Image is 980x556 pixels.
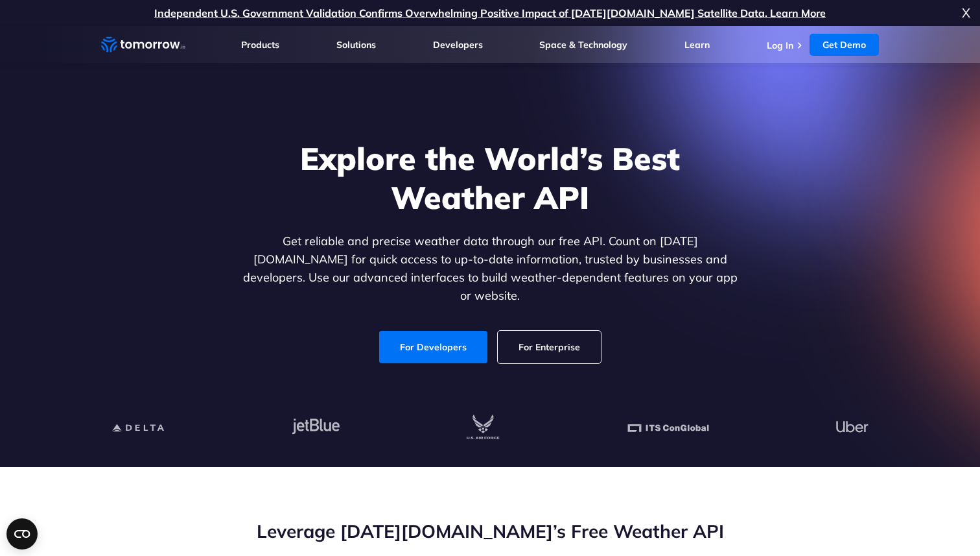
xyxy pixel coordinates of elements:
a: For Developers [379,331,487,363]
a: Independent U.S. Government Validation Confirms Overwhelming Positive Impact of [DATE][DOMAIN_NAM... [154,6,826,19]
a: Log In [767,40,793,51]
a: Learn [684,39,710,51]
p: Get reliable and precise weather data through our free API. Count on [DATE][DOMAIN_NAME] for quic... [240,232,740,305]
a: Space & Technology [539,39,627,51]
a: Home link [101,35,185,54]
a: Products [241,39,279,51]
a: Solutions [336,39,376,51]
button: Open CMP widget [6,518,38,550]
a: For Enterprise [498,331,601,363]
a: Get Demo [810,34,879,56]
h1: Explore the World’s Best Weather API [240,139,740,217]
a: Developers [433,39,483,51]
h2: Leverage [DATE][DOMAIN_NAME]’s Free Weather API [101,519,879,544]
